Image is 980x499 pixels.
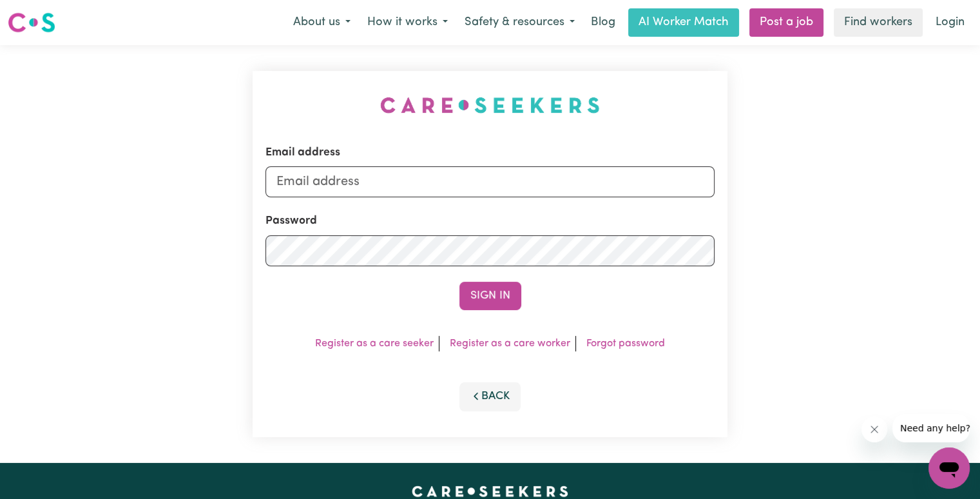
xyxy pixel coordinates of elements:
[265,166,715,197] input: Email address
[456,9,583,36] button: Safety & resources
[450,338,570,349] a: Register as a care worker
[628,8,739,37] a: AI Worker Match
[749,8,823,37] a: Post a job
[586,338,665,349] a: Forgot password
[892,414,970,442] iframe: Message from company
[8,11,55,34] img: Careseekers logo
[928,8,972,37] a: Login
[861,416,887,442] iframe: Close message
[285,9,359,36] button: About us
[8,9,78,19] span: Need any help?
[412,486,568,496] a: Careseekers home page
[359,9,456,36] button: How it works
[834,8,923,37] a: Find workers
[459,282,521,310] button: Sign In
[265,144,340,161] label: Email address
[315,338,434,349] a: Register as a care seeker
[8,8,55,37] a: Careseekers logo
[265,213,317,230] label: Password
[928,447,970,489] iframe: Button to launch messaging window
[583,8,623,37] a: Blog
[459,382,521,411] button: Back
